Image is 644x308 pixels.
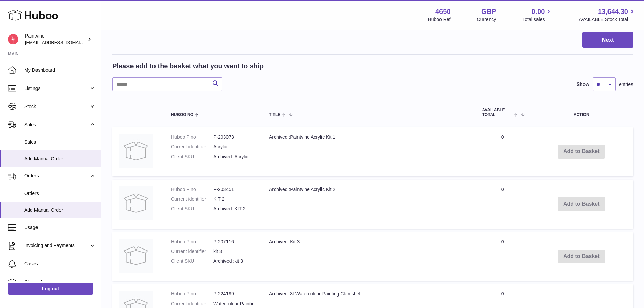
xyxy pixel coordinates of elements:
[476,127,530,176] td: 0
[579,7,636,23] a: 13,644.30 AVAILABLE Stock Total
[171,113,193,117] span: Huboo no
[119,186,153,220] img: Archived :Paintvine Acrylic Kit 2
[8,283,93,295] a: Log out
[579,16,636,23] span: AVAILABLE Stock Total
[24,190,96,197] span: Orders
[262,180,476,229] td: Archived :Paintvine Acrylic Kit 2
[262,232,476,281] td: Archived :Kit 3
[532,7,545,16] span: 0.00
[428,16,451,23] div: Huboo Ref
[171,196,213,203] dt: Current identifier
[476,232,530,281] td: 0
[24,156,96,162] span: Add Manual Order
[171,153,213,160] dt: Client SKU
[262,127,476,176] td: Archived :Paintvine Acrylic Kit 1
[25,33,86,46] div: Paintvine
[522,7,552,23] a: 0.00 Total sales
[213,134,256,140] dd: P-203073
[171,186,213,193] dt: Huboo P no
[213,248,256,255] dd: kit 3
[119,134,153,168] img: Archived :Paintvine Acrylic Kit 1
[171,206,213,212] dt: Client SKU
[171,134,213,140] dt: Huboo P no
[112,62,264,71] h2: Please add to the basket what you want to ship
[213,196,256,203] dd: KIT 2
[24,67,96,73] span: My Dashboard
[171,239,213,245] dt: Huboo P no
[522,16,552,23] span: Total sales
[24,224,96,231] span: Usage
[24,242,89,249] span: Invoicing and Payments
[24,261,96,267] span: Cases
[24,173,89,179] span: Orders
[213,153,256,160] dd: Archived :Acrylic
[24,279,96,285] span: Channels
[24,139,96,145] span: Sales
[213,239,256,245] dd: P-207116
[171,291,213,297] dt: Huboo P no
[582,32,633,48] button: Next
[213,144,256,150] dd: Acrylic
[476,180,530,229] td: 0
[213,186,256,193] dd: P-203451
[171,258,213,264] dt: Client SKU
[24,103,89,110] span: Stock
[530,101,633,123] th: Action
[213,258,256,264] dd: Archived :kit 3
[213,291,256,297] dd: P-224199
[481,7,496,16] strong: GBP
[598,7,628,16] span: 13,644.30
[119,239,153,273] img: Archived :Kit 3
[171,248,213,255] dt: Current identifier
[24,122,89,128] span: Sales
[213,206,256,212] dd: Archived :KIT 2
[8,34,18,44] img: euan@paintvine.co.uk
[25,40,99,45] span: [EMAIL_ADDRESS][DOMAIN_NAME]
[24,207,96,213] span: Add Manual Order
[171,144,213,150] dt: Current identifier
[269,113,280,117] span: Title
[482,108,512,117] span: AVAILABLE Total
[619,81,633,88] span: entries
[477,16,496,23] div: Currency
[435,7,451,16] strong: 4650
[577,81,589,88] label: Show
[24,85,89,92] span: Listings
